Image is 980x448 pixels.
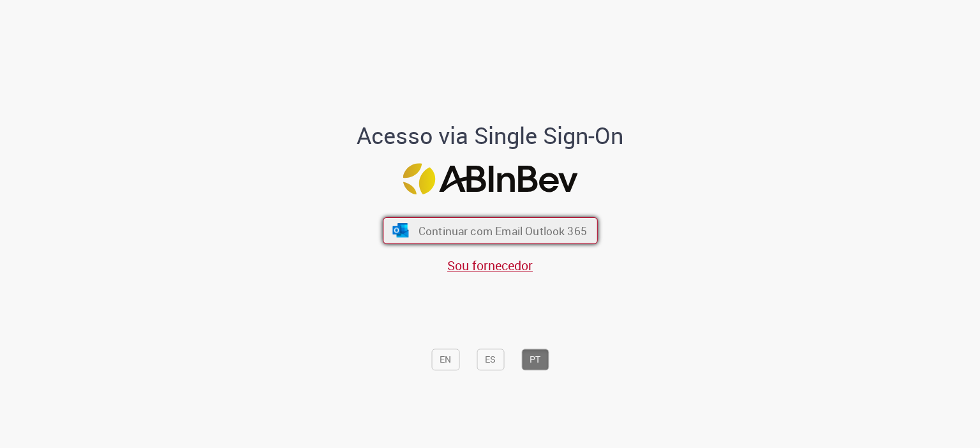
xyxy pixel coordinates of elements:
button: ícone Azure/Microsoft 360 Continuar com Email Outlook 365 [383,217,598,243]
button: ES [477,349,504,371]
span: Continuar com Email Outlook 365 [418,223,586,238]
img: Logo ABInBev [403,164,577,195]
h1: Acesso via Single Sign-On [313,123,667,148]
button: EN [431,349,459,371]
img: ícone Azure/Microsoft 360 [391,223,410,237]
a: Sou fornecedor [447,257,533,274]
button: PT [521,349,549,371]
